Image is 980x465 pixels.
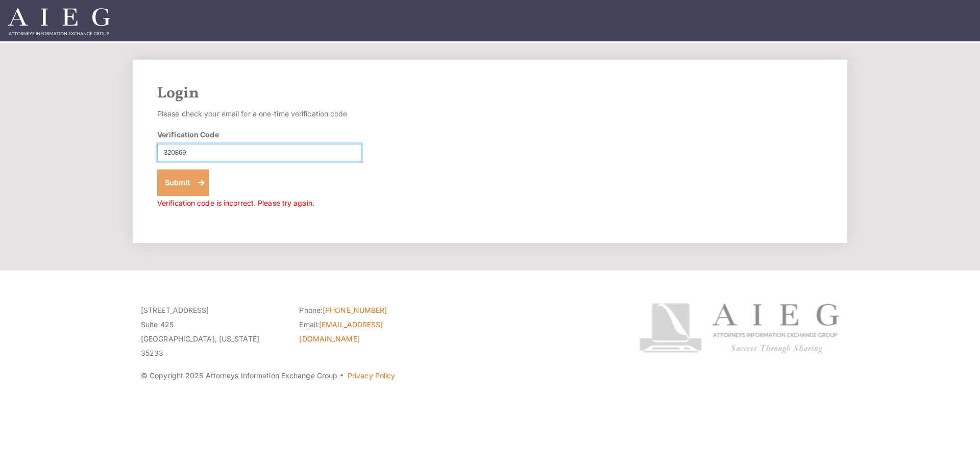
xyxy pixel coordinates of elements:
li: Phone: [299,303,442,317]
p: © Copyright 2025 Attorneys Information Exchange Group [141,369,601,383]
a: Privacy Policy [348,371,395,380]
h2: Login [157,84,823,103]
a: [EMAIL_ADDRESS][DOMAIN_NAME] [299,320,383,343]
p: [STREET_ADDRESS] Suite 425 [GEOGRAPHIC_DATA], [US_STATE] 35233 [141,303,284,360]
p: Please check your email for a one-time verification code [157,107,361,121]
img: Attorneys Information Exchange Group logo [639,303,839,354]
label: Verification Code [157,129,219,140]
img: Attorneys Information Exchange Group [8,8,110,35]
li: Email: [299,317,442,346]
button: Submit [157,169,209,196]
span: Verification code is incorrect. Please try again. [157,199,314,207]
a: [PHONE_NUMBER] [323,306,387,314]
span: · [339,375,344,380]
